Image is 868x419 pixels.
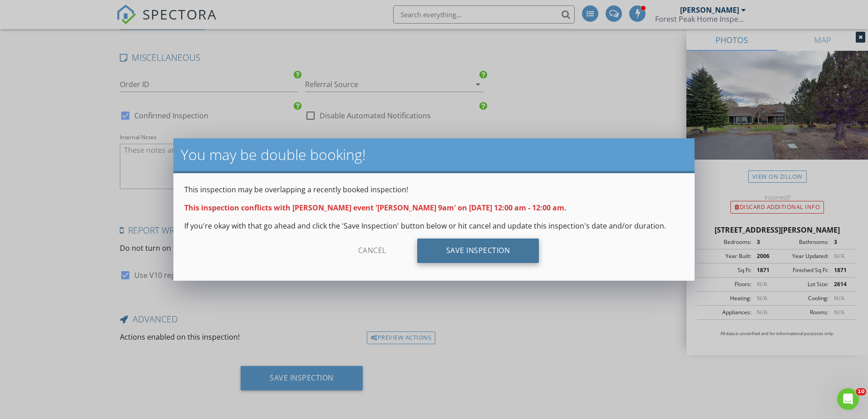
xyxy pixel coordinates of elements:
[184,203,567,213] strong: This inspection conflicts with [PERSON_NAME] event '[PERSON_NAME] 9am' on [DATE] 12:00 am - 12:00...
[856,388,866,395] span: 10
[417,239,539,263] div: Save Inspection
[184,184,683,195] p: This inspection may be overlapping a recently booked inspection!
[837,388,859,410] iframe: Intercom live chat
[329,239,415,263] div: Cancel
[181,146,687,164] h2: You may be double booking!
[184,220,683,231] p: If you're okay with that go ahead and click the 'Save Inspection' button below or hit cancel and ...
